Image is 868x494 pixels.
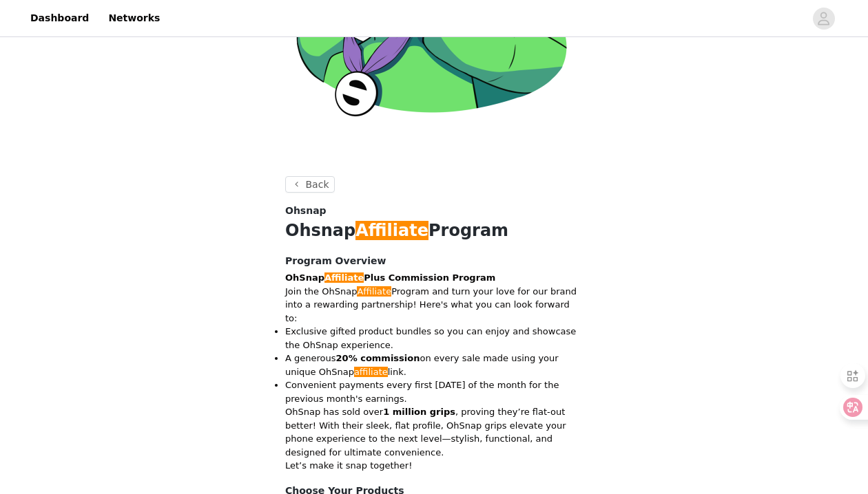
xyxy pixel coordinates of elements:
[285,325,583,352] li: Exclusive gifted product bundles so you can enjoy and showcase the OhSnap experience.
[817,8,830,30] div: avatar
[285,352,583,378] li: A generous on every sale made using your unique OhSnap link.
[285,459,583,473] p: Let’s make it snap together!
[285,176,335,193] button: Back
[355,221,428,240] em: Affiliate
[285,254,583,268] h4: Program Overview
[285,378,583,405] li: Convenient payments every first [DATE] of the month for the previous month's earnings.
[285,218,583,243] h1: Ohsnap Program
[100,3,168,34] a: Networks
[336,353,420,363] strong: 20% commission
[357,286,391,297] em: Affiliate
[285,272,495,283] strong: OhSnap Plus Commission Program
[22,3,97,34] a: Dashboard
[383,407,455,417] strong: 1 million grips
[285,285,583,325] p: Join the OhSnap Program and turn your love for our brand into a rewarding partnership! Here's wha...
[354,367,388,377] em: affiliate
[285,405,583,459] p: OhSnap has sold over , proving they’re flat-out better! With their sleek, flat profile, OhSnap gr...
[285,204,327,218] span: Ohsnap
[324,272,364,283] em: Affiliate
